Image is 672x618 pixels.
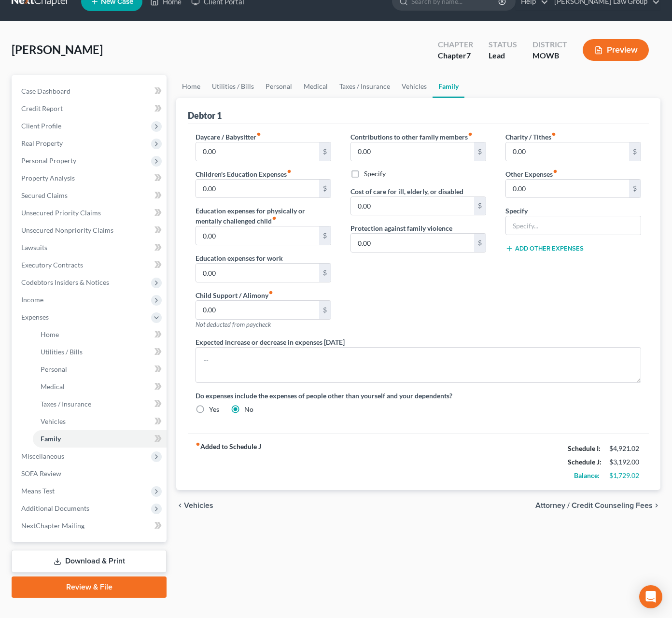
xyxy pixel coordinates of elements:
[21,209,101,217] span: Unsecured Priority Claims
[532,50,567,61] div: MOWB
[184,502,213,509] span: Vehicles
[188,110,222,121] div: Debtor 1
[535,502,660,509] button: Attorney / Credit Counseling Fees chevron_right
[466,51,471,60] span: 7
[41,365,67,373] span: Personal
[21,452,64,460] span: Miscellaneous
[629,180,641,198] div: $
[21,295,43,304] span: Income
[505,169,558,179] label: Other Expenses
[33,395,167,413] a: Taxes / Insurance
[196,132,261,142] label: Daycare / Babysitter
[206,75,260,98] a: Utilities / Bills
[41,382,65,391] span: Medical
[209,405,219,414] label: Yes
[33,413,167,430] a: Vehicles
[41,400,91,408] span: Taxes / Insurance
[438,39,473,50] div: Chapter
[260,75,298,98] a: Personal
[196,442,200,447] i: fiber_manual_record
[21,487,55,495] span: Means Test
[351,197,474,215] input: --
[196,301,319,319] input: --
[653,502,660,509] i: chevron_right
[298,75,334,98] a: Medical
[272,216,277,221] i: fiber_manual_record
[14,187,167,204] a: Secured Claims
[506,142,629,161] input: --
[319,264,331,282] div: $
[505,206,528,216] label: Specify
[21,278,109,286] span: Codebtors Insiders & Notices
[33,343,167,361] a: Utilities / Bills
[505,132,556,142] label: Charity / Tithes
[21,313,49,321] span: Expenses
[21,243,47,252] span: Lawsuits
[609,457,641,467] div: $3,192.00
[629,142,641,161] div: $
[21,87,70,95] span: Case Dashboard
[33,430,167,448] a: Family
[12,576,167,598] a: Review & File
[574,471,600,479] strong: Balance:
[21,469,61,478] span: SOFA Review
[474,142,486,161] div: $
[14,239,167,256] a: Lawsuits
[468,132,473,137] i: fiber_manual_record
[21,504,89,512] span: Additional Documents
[474,234,486,252] div: $
[438,50,473,61] div: Chapter
[176,502,184,509] i: chevron_left
[535,502,653,509] span: Attorney / Credit Counseling Fees
[196,321,271,328] span: Not deducted from paycheck
[196,391,641,401] label: Do expenses include the expenses of people other than yourself and your dependents?
[433,75,464,98] a: Family
[350,186,463,197] label: Cost of care for ill, elderly, or disabled
[287,169,292,174] i: fiber_manual_record
[334,75,396,98] a: Taxes / Insurance
[639,585,662,608] div: Open Intercom Messenger
[21,156,76,165] span: Personal Property
[33,361,167,378] a: Personal
[41,417,66,425] span: Vehicles
[41,435,61,443] span: Family
[553,169,558,174] i: fiber_manual_record
[14,256,167,274] a: Executory Contracts
[568,444,601,452] strong: Schedule I:
[196,253,283,263] label: Education expenses for work
[196,290,273,300] label: Child Support / Alimony
[176,502,213,509] button: chevron_left Vehicles
[351,234,474,252] input: --
[489,50,517,61] div: Lead
[319,180,331,198] div: $
[196,206,331,226] label: Education expenses for physically or mentally challenged child
[14,517,167,534] a: NextChapter Mailing
[532,39,567,50] div: District
[41,330,59,338] span: Home
[506,216,641,235] input: Specify...
[21,122,61,130] span: Client Profile
[14,169,167,187] a: Property Analysis
[14,222,167,239] a: Unsecured Nonpriority Claims
[244,405,253,414] label: No
[268,290,273,295] i: fiber_manual_record
[319,226,331,245] div: $
[21,174,75,182] span: Property Analysis
[21,191,68,199] span: Secured Claims
[196,226,319,245] input: --
[176,75,206,98] a: Home
[196,169,292,179] label: Children's Education Expenses
[21,521,84,530] span: NextChapter Mailing
[12,42,103,56] span: [PERSON_NAME]
[506,180,629,198] input: --
[196,180,319,198] input: --
[350,223,452,233] label: Protection against family violence
[319,301,331,319] div: $
[21,226,113,234] span: Unsecured Nonpriority Claims
[14,204,167,222] a: Unsecured Priority Claims
[196,264,319,282] input: --
[196,337,345,347] label: Expected increase or decrease in expenses [DATE]
[14,100,167,117] a: Credit Report
[21,104,63,112] span: Credit Report
[351,142,474,161] input: --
